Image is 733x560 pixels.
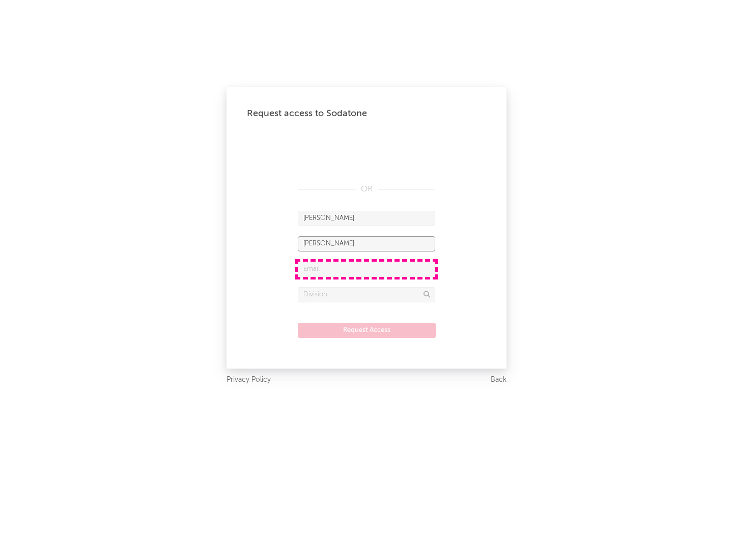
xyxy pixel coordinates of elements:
[298,183,435,195] div: OR
[298,262,435,277] input: Email
[298,323,436,338] button: Request Access
[247,107,486,120] div: Request access to Sodatone
[298,211,435,226] input: First Name
[298,287,435,302] input: Division
[227,374,271,386] a: Privacy Policy
[298,236,435,251] input: Last Name
[491,374,506,386] a: Back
